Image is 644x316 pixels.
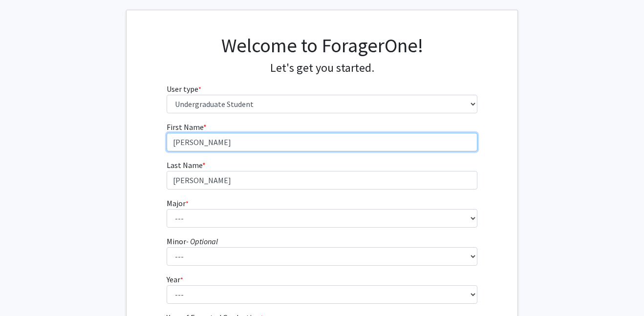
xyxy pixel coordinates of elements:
i: - Optional [186,236,218,246]
iframe: Chat [7,272,42,309]
span: First Name [167,122,203,132]
label: Minor [167,235,218,247]
h4: Let's get you started. [167,61,478,75]
label: Year [167,274,183,285]
label: User type [167,83,201,95]
span: Last Name [167,160,202,170]
label: Major [167,197,189,209]
h1: Welcome to ForagerOne! [167,34,478,57]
